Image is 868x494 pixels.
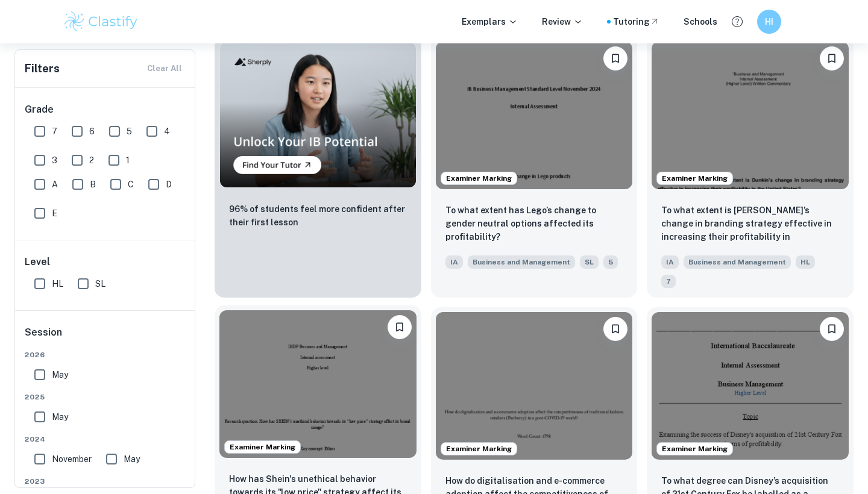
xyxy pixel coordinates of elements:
span: May [124,452,140,466]
span: Examiner Marking [441,173,517,184]
a: Tutoring [613,15,659,28]
span: C [128,178,134,191]
span: 5 [603,255,618,269]
button: Bookmark [820,46,844,70]
img: Thumbnail [219,42,417,188]
img: Business and Management IA example thumbnail: How has Shein's unethical behavior towar [219,310,417,458]
span: 2024 [25,434,186,445]
span: 2 [89,154,94,167]
h6: Session [25,325,186,349]
button: Bookmark [820,317,844,341]
a: Examiner MarkingBookmarkTo what extent is Dunkin’s change in branding strategy effective in incre... [647,37,854,298]
span: 3 [52,154,57,167]
span: 7 [52,125,57,138]
span: 6 [89,125,95,138]
a: Thumbnail96% of students feel more confident after their first lesson [215,37,421,298]
h6: Level [25,255,186,269]
img: Clastify logo [63,10,139,34]
h6: Filters [25,60,60,77]
span: B [90,178,96,191]
a: Schools [684,15,717,28]
button: Help and Feedback [727,11,747,32]
img: Business and Management IA example thumbnail: To what extent has Lego’s change to gen [436,42,633,189]
h6: HI [763,15,776,28]
span: Business and Management [468,255,575,269]
span: 1 [126,154,130,167]
h6: Grade [25,102,186,117]
span: IA [445,255,463,269]
img: Business and Management IA example thumbnail: To what degree can Disney’s acquisition [652,312,849,460]
button: Bookmark [388,315,412,339]
span: November [52,452,92,466]
span: Business and Management [684,255,791,269]
p: Exemplars [462,15,518,28]
span: IA [661,255,679,269]
span: E [52,207,57,220]
p: To what extent is Dunkin’s change in branding strategy effective in increasing their profitabilit... [661,204,839,245]
span: SL [580,255,599,269]
img: Business and Management IA example thumbnail: To what extent is Dunkin’s change in bra [652,42,849,189]
p: To what extent has Lego’s change to gender neutral options affected its profitability? [445,204,623,243]
span: Examiner Marking [657,173,732,184]
span: 2023 [25,476,186,487]
a: Examiner MarkingBookmark To what extent has Lego’s change to gender neutral options affected its ... [431,37,638,298]
span: Examiner Marking [657,443,732,454]
span: A [52,178,58,191]
span: 4 [164,125,170,138]
span: D [166,178,172,191]
button: Bookmark [603,46,627,70]
p: 96% of students feel more confident after their first lesson [229,202,407,229]
span: 2026 [25,349,186,360]
span: May [52,410,68,424]
span: Examiner Marking [441,443,517,454]
span: 5 [127,125,132,138]
span: 7 [661,275,676,288]
span: May [52,368,68,381]
span: Examiner Marking [225,442,300,452]
span: 2025 [25,392,186,402]
button: Bookmark [603,317,627,341]
img: Business and Management IA example thumbnail: How do digitalisation and e-commerce ado [436,312,633,460]
span: HL [796,255,815,269]
p: Review [542,15,583,28]
span: HL [52,277,63,290]
span: SL [95,277,105,290]
button: HI [757,10,781,34]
